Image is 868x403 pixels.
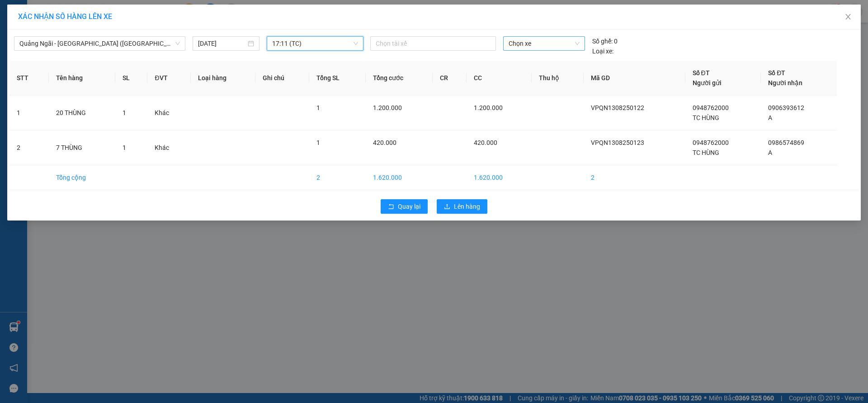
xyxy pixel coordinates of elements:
[198,38,246,48] input: 13/08/2025
[18,12,112,21] span: XÁC NHẬN SỐ HÀNG LÊN XE
[49,165,115,190] td: Tổng cộng
[444,203,450,211] span: upload
[147,61,191,96] th: ĐVT
[591,139,644,146] span: VPQN1308250123
[474,139,497,146] span: 420.000
[272,37,358,50] span: 17:11 (TC)
[316,104,320,111] span: 1
[9,96,49,130] td: 1
[509,37,579,50] span: Chọn xe
[437,199,487,214] button: uploadLên hàng
[49,61,115,96] th: Tên hàng
[373,139,396,146] span: 420.000
[693,139,729,146] span: 0948762000
[768,104,804,111] span: 0906393612
[9,130,49,165] td: 2
[115,61,148,96] th: SL
[316,139,320,146] span: 1
[255,61,310,96] th: Ghi chú
[9,61,49,96] th: STT
[49,96,115,130] td: 20 THÙNG
[693,79,722,86] span: Người gửi
[768,139,804,146] span: 0986574869
[592,36,613,46] span: Số ghế:
[467,61,532,96] th: CC
[768,79,802,86] span: Người nhận
[693,69,710,77] span: Số ĐT
[532,61,584,96] th: Thu hộ
[467,165,532,190] td: 1.620.000
[366,165,433,190] td: 1.620.000
[844,13,852,20] span: close
[693,114,719,121] span: TC HÙNG
[591,104,644,111] span: VPQN1308250122
[147,96,191,130] td: Khác
[768,69,785,77] span: Số ĐT
[584,61,685,96] th: Mã GD
[147,130,191,165] td: Khác
[366,61,433,96] th: Tổng cước
[309,61,365,96] th: Tổng SL
[373,104,402,111] span: 1.200.000
[123,144,126,151] span: 1
[49,130,115,165] td: 7 THÙNG
[584,165,685,190] td: 2
[191,61,255,96] th: Loại hàng
[693,104,729,111] span: 0948762000
[381,199,428,214] button: rollbackQuay lại
[592,36,618,46] div: 0
[474,104,503,111] span: 1.200.000
[693,149,719,156] span: TC HÙNG
[768,149,772,156] span: A
[835,5,861,30] button: Close
[309,165,365,190] td: 2
[388,203,394,211] span: rollback
[398,201,420,211] span: Quay lại
[768,114,772,121] span: A
[454,201,480,211] span: Lên hàng
[19,37,180,50] span: Quảng Ngãi - Sài Gòn (Hàng Hoá)
[123,109,126,116] span: 1
[433,61,467,96] th: CR
[592,46,613,56] span: Loại xe:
